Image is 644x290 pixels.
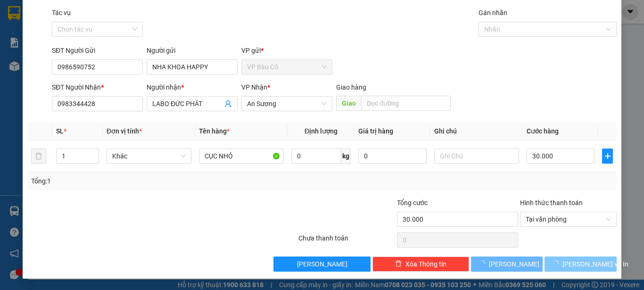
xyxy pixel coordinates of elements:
div: SĐT Người Gửi [52,45,143,56]
span: delete [395,260,402,268]
span: Giao hàng [336,83,366,91]
span: Giao [336,96,361,111]
span: [PERSON_NAME] [489,259,539,269]
span: [PERSON_NAME] [297,259,347,269]
label: Gán nhãn [479,9,507,17]
span: Cước hàng [527,127,559,135]
span: An Sương [247,97,327,111]
button: [PERSON_NAME] và In [545,257,617,272]
div: Người nhận [147,82,238,92]
span: [PERSON_NAME] và In [562,259,628,269]
button: deleteXóa Thông tin [372,257,469,272]
label: Hình thức thanh toán [520,199,583,207]
span: Định lượng [305,127,338,135]
label: Tác vụ [52,9,71,17]
button: plus [602,149,613,164]
span: SL [56,127,64,135]
button: delete [31,149,46,164]
span: Đơn vị tính [107,127,142,135]
span: loading [552,260,562,267]
input: Dọc đường [361,96,451,111]
span: user-add [224,100,232,108]
span: Xóa Thông tin [405,259,446,269]
span: plus [603,152,612,160]
input: VD: Bàn, Ghế [199,149,284,164]
div: SĐT Người Nhận [52,82,143,92]
div: VP gửi [241,45,332,56]
span: Tổng cước [397,199,428,207]
th: Ghi chú [430,122,523,141]
span: Giá trị hàng [358,127,393,135]
span: Khác [112,149,186,163]
div: Tổng: 1 [31,176,249,186]
div: Người gửi [147,45,238,56]
span: Tên hàng [199,127,230,135]
span: VP Nhận [241,83,267,91]
div: Chưa thanh toán [297,233,396,249]
span: loading [479,260,489,267]
span: Tại văn phòng [526,212,611,226]
input: Ghi Chú [434,149,519,164]
span: VP Bàu Cỏ [247,60,327,74]
span: kg [341,149,351,164]
input: 0 [358,149,426,164]
button: [PERSON_NAME] [471,257,543,272]
button: [PERSON_NAME] [273,257,370,272]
